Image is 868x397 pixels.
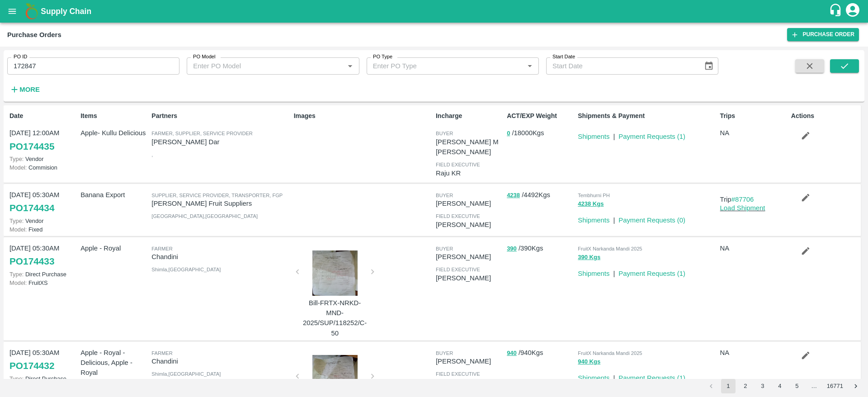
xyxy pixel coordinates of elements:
[23,2,41,20] img: logo
[9,348,77,358] p: [DATE] 05:30AM
[618,217,685,224] a: Payment Requests (0)
[2,1,23,22] button: open drawer
[151,246,172,251] span: Farmer
[151,371,221,377] span: Shimla , [GEOGRAPHIC_DATA]
[436,252,503,262] p: [PERSON_NAME]
[151,252,290,262] p: Chandini
[720,111,788,121] p: Trips
[436,137,503,147] p: [PERSON_NAME] M
[720,204,765,212] a: Load Shipment
[9,358,54,374] a: PO174432
[721,379,736,393] button: page 1
[436,193,453,198] span: buyer
[151,131,253,136] span: Farmer, Supplier, Service Provider
[9,253,54,269] a: PO174433
[14,53,27,61] label: PO ID
[578,270,609,277] a: Shipments
[151,137,290,147] p: [PERSON_NAME] Dar
[9,200,54,216] a: PO174434
[436,131,453,136] span: buyer
[80,111,148,121] p: Items
[9,374,77,383] p: Direct Purchase
[80,243,148,253] p: Apple - Royal
[9,217,24,224] span: Type:
[731,196,754,203] a: #87706
[9,111,77,121] p: Date
[7,29,61,41] div: Purchase Orders
[755,379,770,393] button: Go to page 3
[151,213,258,219] span: [GEOGRAPHIC_DATA] , [GEOGRAPHIC_DATA]
[9,225,77,234] p: Fixed
[436,378,503,388] p: [PERSON_NAME]
[700,57,717,75] button: Choose date
[436,273,503,283] p: [PERSON_NAME]
[720,348,788,358] p: NA
[618,270,685,277] a: Payment Requests (1)
[546,57,697,75] input: Start Date
[151,356,290,366] p: Chandini
[578,374,609,382] a: Shipments
[294,111,432,121] p: Images
[507,244,517,254] button: 390
[80,190,148,200] p: Banana Export
[7,57,179,75] input: Enter PO ID
[578,357,600,367] button: 940 Kgs
[9,270,77,279] p: Direct Purchase
[578,111,716,121] p: Shipments & Payment
[436,168,503,178] p: Raju KR
[507,190,574,200] p: / 4492 Kgs
[824,379,846,393] button: Go to page 16771
[41,5,829,18] a: Supply Chain
[578,193,610,198] span: Tembhurni PH
[618,133,685,140] a: Payment Requests (1)
[578,246,642,251] span: FruitX Narkanda Mandi 2025
[9,155,77,163] p: Vendor
[9,279,77,287] p: FruitXS
[436,350,453,356] span: buyer
[773,379,787,393] button: Go to page 4
[849,379,863,393] button: Go to next page
[507,128,574,138] p: / 18000 Kgs
[578,252,600,263] button: 390 Kgs
[578,217,609,224] a: Shipments
[193,53,216,61] label: PO Model
[507,348,517,359] button: 940
[507,111,574,121] p: ACT/EXP Weight
[436,162,480,167] span: field executive
[578,133,609,140] a: Shipments
[9,279,27,286] span: Model:
[507,348,574,358] p: / 940 Kgs
[829,3,844,19] div: customer-support
[301,298,369,338] p: Bill-FRTX-NRKD-MND-2025/SUP/118252/C-50
[9,243,77,253] p: [DATE] 05:30AM
[720,243,788,253] p: NA
[791,111,859,121] p: Actions
[436,147,503,157] p: [PERSON_NAME]
[7,82,42,97] button: More
[844,2,861,21] div: account of current user
[151,193,283,198] span: Supplier, Service Provider, Transporter, FGP
[436,267,480,272] span: field executive
[369,60,509,72] input: Enter PO Type
[720,128,788,138] p: NA
[9,163,77,172] p: Commision
[436,198,503,208] p: [PERSON_NAME]
[151,152,153,157] span: ,
[807,382,821,391] div: …
[609,265,615,279] div: |
[609,128,615,142] div: |
[507,243,574,254] p: / 390 Kgs
[9,217,77,225] p: Vendor
[80,348,148,378] p: Apple - Royal - Delicious, Apple - Royal
[9,375,24,382] span: Type:
[578,199,604,209] button: 4238 Kgs
[507,190,520,201] button: 4238
[720,194,788,204] p: Trip
[738,379,753,393] button: Go to page 2
[9,164,27,171] span: Model:
[9,128,77,138] p: [DATE] 12:00AM
[618,374,685,382] a: Payment Requests (1)
[436,246,453,251] span: buyer
[507,128,510,139] button: 0
[436,111,503,121] p: Incharge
